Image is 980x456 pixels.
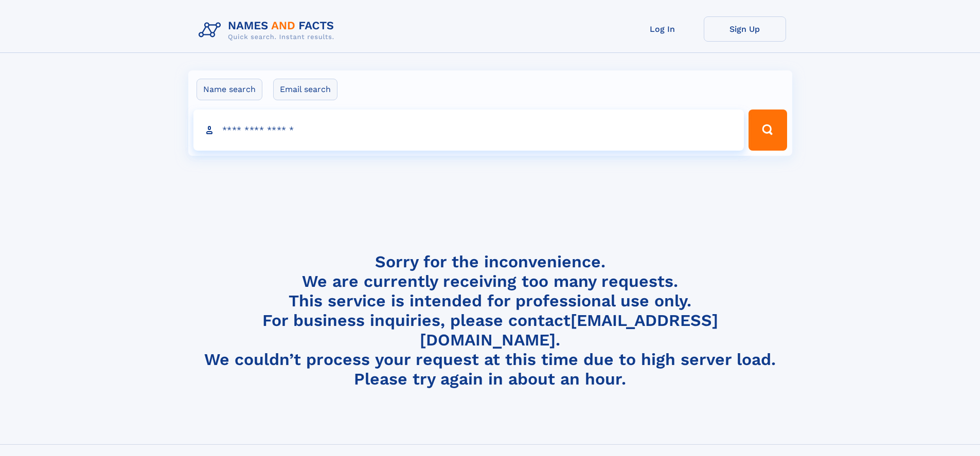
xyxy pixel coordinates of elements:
[621,16,704,42] a: Log In
[194,16,343,44] img: Logo Names and Facts
[197,79,262,100] label: Name search
[704,16,786,42] a: Sign Up
[273,79,337,100] label: Email search
[749,110,787,151] button: Search Button
[194,252,786,389] h4: Sorry for the inconvenience. We are currently receiving too many requests. This service is intend...
[193,110,744,151] input: search input
[420,311,718,350] a: [EMAIL_ADDRESS][DOMAIN_NAME]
